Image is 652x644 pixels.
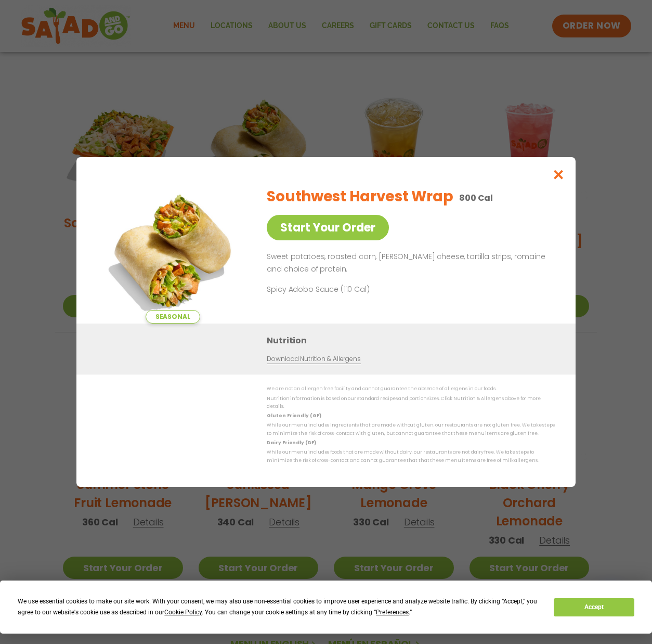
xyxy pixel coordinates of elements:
p: While our menu includes foods that are made without dairy, our restaurants are not dairy free. We... [267,448,555,465]
h3: Nutrition [267,334,560,347]
p: Nutrition information is based on our standard recipes and portion sizes. Click Nutrition & Aller... [267,395,555,411]
p: Sweet potatoes, roasted corn, [PERSON_NAME] cheese, tortilla strips, romaine and choice of protein. [267,251,551,276]
p: 800 Cal [459,191,493,204]
p: Spicy Adobo Sauce (110 Cal) [267,284,459,295]
strong: Gluten Friendly (GF) [267,413,321,419]
button: Close modal [542,157,576,192]
span: Cookie Policy [164,609,202,616]
h2: Southwest Harvest Wrap [267,186,453,208]
p: While our menu includes ingredients that are made without gluten, our restaurants are not gluten ... [267,421,555,437]
div: We use essential cookies to make our site work. With your consent, we may also use non-essential ... [18,596,541,618]
button: Accept [554,598,634,616]
span: Preferences [376,609,409,616]
span: Seasonal [146,310,200,324]
a: Start Your Order [267,215,389,240]
strong: Dairy Friendly (DF) [267,440,316,446]
p: We are not an allergen free facility and cannot guarantee the absence of allergens in our foods. [267,385,555,393]
a: Download Nutrition & Allergens [267,354,360,364]
img: Featured product photo for Southwest Harvest Wrap [100,178,245,324]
